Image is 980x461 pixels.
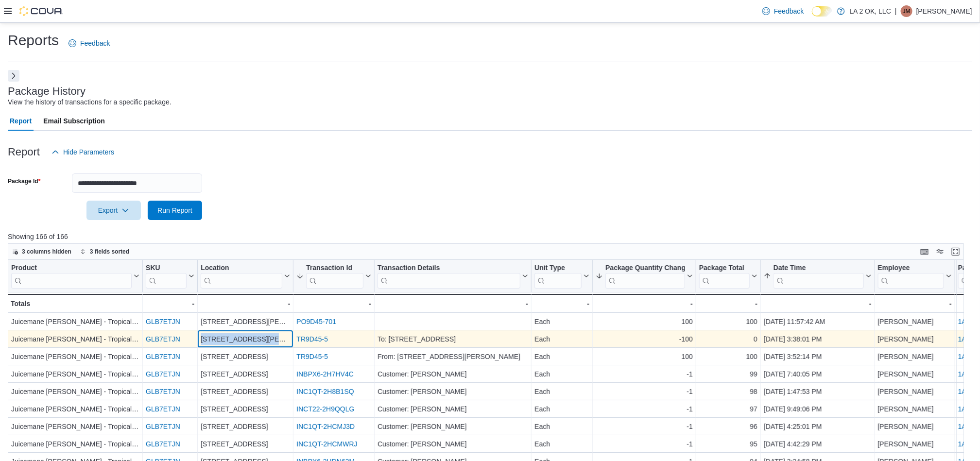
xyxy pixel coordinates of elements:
h3: Report [8,146,40,158]
button: Export [86,201,141,220]
button: Date Time [764,264,872,289]
span: Run Report [157,205,192,215]
div: Package Quantity Change [605,264,685,289]
a: TR9D45-5 [296,336,328,343]
div: -1 [596,421,693,433]
div: [DATE] 4:42:29 PM [764,439,872,450]
div: 99 [699,369,757,380]
div: Juicemane [PERSON_NAME] - Tropical [PERSON_NAME] [11,351,139,363]
div: Juicemane [PERSON_NAME] - Tropical [PERSON_NAME] [11,316,139,328]
div: Juicemane [PERSON_NAME] - Tropical [PERSON_NAME] [11,369,139,380]
span: Feedback [80,38,110,48]
a: GLB7ETJN [146,441,180,448]
div: [STREET_ADDRESS][PERSON_NAME] [201,316,290,328]
div: Customer: [PERSON_NAME] [378,369,528,380]
div: [PERSON_NAME] [878,369,952,380]
div: Product [11,264,132,273]
div: Each [534,404,589,415]
button: Unit Type [534,264,589,289]
div: -1 [596,369,693,380]
div: Customer: [PERSON_NAME] [378,421,528,433]
span: 3 columns hidden [22,248,71,256]
img: Cova [19,6,63,16]
div: [PERSON_NAME] [878,439,952,450]
div: 100 [596,351,693,363]
div: [PERSON_NAME] [878,316,952,328]
div: Juicemane [PERSON_NAME] - Tropical [PERSON_NAME] [11,386,139,398]
button: Keyboard shortcuts [919,246,930,257]
a: Feedback [65,34,114,53]
button: 3 columns hidden [8,246,75,257]
div: [DATE] 9:49:06 PM [764,404,872,415]
div: Juicemane [PERSON_NAME] - Tropical [PERSON_NAME] [11,334,139,345]
div: [STREET_ADDRESS] [201,386,290,398]
div: - [296,298,371,309]
p: Showing 166 of 166 [8,232,974,241]
div: Each [534,351,589,363]
div: Location [201,264,282,289]
a: GLB7ETJN [146,388,180,396]
button: Location [201,264,290,289]
button: Hide Parameters [48,142,118,162]
div: [STREET_ADDRESS] [201,351,290,363]
div: View the history of transactions for a specific package. [8,97,172,107]
div: Customer: [PERSON_NAME] [378,386,528,398]
button: Package Total [699,264,757,289]
div: -1 [596,404,693,415]
div: Each [534,369,589,380]
div: [STREET_ADDRESS] [201,421,290,433]
label: Package Id [8,177,40,185]
div: 96 [699,421,757,433]
button: 3 fields sorted [76,246,133,257]
h3: Package History [8,85,86,97]
button: Display options [934,246,946,257]
div: - [878,298,952,309]
div: 100 [699,316,757,328]
p: | [895,5,897,17]
input: Dark Mode [812,6,832,17]
div: 98 [699,386,757,398]
div: Package Quantity Change [605,264,685,273]
div: Unit Type [534,264,582,289]
div: [DATE] 1:47:53 PM [764,386,872,398]
a: INBPX6-2H7HV4C [296,371,354,378]
p: LA 2 OK, LLC [850,5,892,17]
div: -1 [596,386,693,398]
div: Each [534,421,589,433]
a: GLB7ETJN [146,353,180,361]
div: [STREET_ADDRESS] [201,439,290,450]
button: Next [8,70,19,82]
a: PO9D45-701 [296,318,336,326]
a: GLB7ETJN [146,371,180,378]
a: Feedback [758,1,808,21]
div: Juicemane [PERSON_NAME] - Tropical [PERSON_NAME] [11,404,139,415]
span: Dark Mode [812,17,812,17]
button: Transaction Details [378,264,528,289]
div: -1 [596,439,693,450]
div: Location [201,264,282,273]
div: Product [11,264,132,289]
span: Export [92,201,135,220]
h1: Reports [8,31,59,50]
div: Employee [878,264,944,289]
div: Each [534,316,589,328]
div: Package Total [699,264,750,289]
div: 97 [699,404,757,415]
div: [PERSON_NAME] [878,351,952,363]
div: Each [534,386,589,398]
div: - [534,298,589,309]
div: [DATE] 4:25:01 PM [764,421,872,433]
div: Transaction Id [306,264,363,273]
div: -100 [596,334,693,345]
div: SKU URL [146,264,187,289]
div: Juicemane [PERSON_NAME] - Tropical [PERSON_NAME] [11,421,139,433]
div: Transaction Details [378,264,520,289]
div: [PERSON_NAME] [878,404,952,415]
div: Date Time [774,264,864,289]
div: - [378,298,528,309]
a: GLB7ETJN [146,336,180,343]
div: Employee [878,264,944,273]
div: Totals [11,298,139,309]
div: - [699,298,757,309]
div: Each [534,334,589,345]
